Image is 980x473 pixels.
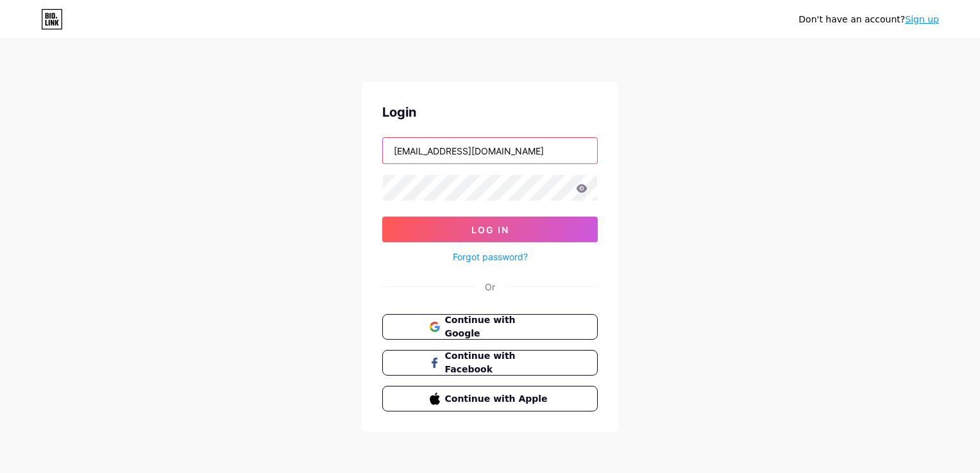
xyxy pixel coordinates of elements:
button: Continue with Apple [382,386,598,411]
span: Continue with Apple [445,392,551,406]
span: Continue with Google [445,313,551,340]
span: Log In [471,224,509,235]
a: Forgot password? [453,250,528,263]
button: Continue with Google [382,314,598,340]
div: Don't have an account? [798,13,939,26]
a: Sign up [905,14,939,24]
span: Continue with Facebook [445,349,551,376]
button: Continue with Facebook [382,350,598,376]
div: Or [485,280,495,294]
button: Log In [382,217,598,242]
input: Username [383,138,597,163]
div: Login [382,103,598,122]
